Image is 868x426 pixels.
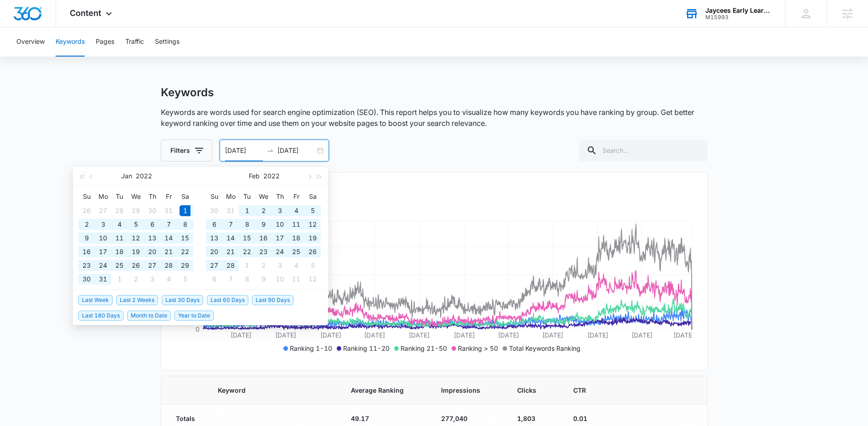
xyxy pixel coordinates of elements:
div: 24 [274,246,285,257]
td: 2022-02-06 [206,218,222,231]
div: account id [705,14,772,21]
input: Search... [579,140,708,161]
td: 2022-01-12 [128,231,144,245]
td: 2022-03-10 [272,272,288,286]
div: 4 [163,274,174,285]
td: 2022-03-12 [304,272,321,286]
td: 2022-01-23 [78,259,95,272]
th: Mo [222,189,239,204]
td: 2022-02-08 [239,218,255,231]
div: 23 [258,246,269,257]
td: 2022-01-29 [177,259,193,272]
button: Settings [155,27,180,57]
div: 18 [114,246,125,257]
td: 2022-02-23 [255,245,272,259]
td: 2022-02-13 [206,231,222,245]
td: 2022-02-02 [128,272,144,286]
span: Clicks [517,385,538,395]
td: 2022-03-03 [272,259,288,272]
span: Month to Date [127,311,171,321]
td: 2022-01-06 [144,218,160,231]
td: 2022-01-03 [95,218,111,231]
span: Content [70,8,101,18]
div: 21 [225,246,236,257]
span: Average Ranking [351,385,406,395]
td: 2022-02-26 [304,245,321,259]
td: 2022-01-25 [111,259,128,272]
td: 2021-12-28 [111,204,128,218]
div: 1 [241,260,252,271]
div: 28 [114,205,125,216]
td: 2022-02-03 [272,204,288,218]
div: 29 [180,260,190,271]
th: Fr [288,189,304,204]
div: 31 [225,205,236,216]
div: 22 [241,246,252,257]
div: 15 [180,233,190,244]
div: 28 [225,260,236,271]
div: 9 [81,233,92,244]
div: 26 [307,246,318,257]
td: 2022-02-04 [160,272,177,286]
td: 2022-03-05 [304,259,321,272]
td: 2022-01-26 [128,259,144,272]
button: Feb [249,167,260,185]
div: 16 [81,246,92,257]
td: 2022-03-09 [255,272,272,286]
td: 2022-02-05 [177,272,193,286]
th: Tu [239,189,255,204]
div: 17 [98,246,108,257]
button: Traffic [125,27,144,57]
div: 5 [180,274,190,285]
div: 13 [147,233,158,244]
span: Year to Date [175,311,214,321]
tspan: [DATE] [231,331,252,339]
div: 30 [81,274,92,285]
div: 29 [130,205,141,216]
div: 9 [258,219,269,230]
td: 2022-02-21 [222,245,239,259]
div: 30 [209,205,220,216]
td: 2022-01-05 [128,218,144,231]
td: 2022-02-10 [272,218,288,231]
div: 22 [180,246,190,257]
span: Last 90 Days [252,295,293,305]
div: 26 [130,260,141,271]
td: 2022-02-22 [239,245,255,259]
td: 2022-02-19 [304,231,321,245]
div: 17 [274,233,285,244]
tspan: [DATE] [320,331,341,339]
td: 2022-01-13 [144,231,160,245]
button: Overview [16,27,45,57]
div: 6 [209,219,220,230]
td: 2022-03-02 [255,259,272,272]
td: 2022-02-04 [288,204,304,218]
div: 14 [163,233,174,244]
div: 27 [209,260,220,271]
button: Pages [96,27,114,57]
div: 12 [130,233,141,244]
div: 7 [163,219,174,230]
div: 25 [291,246,302,257]
td: 2022-02-18 [288,231,304,245]
h1: Keywords [161,86,214,99]
tspan: [DATE] [409,331,430,339]
div: 31 [98,274,108,285]
div: 6 [209,274,220,285]
tspan: [DATE] [453,331,474,339]
td: 2022-01-07 [160,218,177,231]
th: Mo [95,189,111,204]
th: Sa [177,189,193,204]
div: 5 [130,219,141,230]
td: 2022-01-28 [160,259,177,272]
div: 10 [98,233,108,244]
td: 2022-01-22 [177,245,193,259]
p: Keywords are words used for search engine optimization (SEO). This report helps you to visualize ... [161,107,708,129]
td: 2022-01-20 [144,245,160,259]
div: 15 [241,233,252,244]
td: 2022-01-01 [177,204,193,218]
div: 3 [147,274,158,285]
th: Th [272,189,288,204]
span: Ranking 11-20 [343,344,390,352]
div: 11 [291,219,302,230]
